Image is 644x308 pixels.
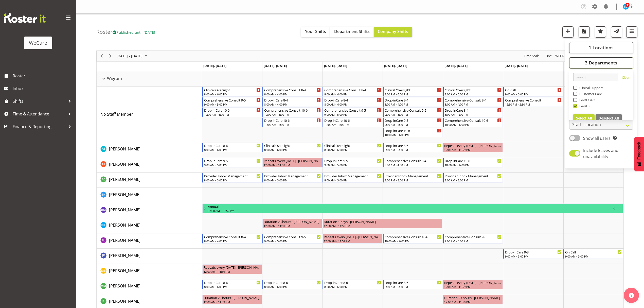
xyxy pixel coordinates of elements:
span: Shifts [13,97,66,105]
div: Comprehensive Consult 10-6 [385,234,441,239]
div: Drop-inCare 8-6 [204,143,261,148]
div: 8:00 AM - 6:00 PM [385,285,441,289]
span: Customer Care [577,92,602,96]
div: No Staff Member"s event - On Call Begin From Saturday, October 18, 2025 at 9:00:00 AM GMT+13:00 E... [503,87,563,97]
div: 8:00 AM - 4:00 PM [324,102,381,106]
div: 12:00 AM - 11:59 PM [264,224,321,228]
div: October 13 - 19, 2025 [115,51,150,61]
td: Matthew Mckenzie resource [97,279,202,294]
span: Day [545,53,552,59]
div: Annual [208,204,613,209]
button: October 2025 [116,53,150,59]
div: Clinical Oversight [204,87,261,92]
div: Drop-inCare 8-4 [385,97,441,102]
span: [PERSON_NAME] [109,298,140,304]
div: Duration 23 hours - [PERSON_NAME] [204,295,261,300]
button: Filter Shifts [626,26,637,38]
button: Add a new shift [562,26,574,38]
span: [DATE], [DATE] [505,63,528,68]
div: AJ Jones"s event - Drop-inCare 8-6 Begin From Thursday, October 16, 2025 at 8:00:00 AM GMT+13:00 ... [383,143,442,152]
div: 8:00 AM - 6:00 PM [385,148,441,152]
div: 12:00 AM - 11:59 PM [324,239,381,243]
span: [PERSON_NAME] [109,161,140,167]
span: Time Scale [523,53,540,59]
div: 8:00 AM - 4:00 PM [324,92,381,96]
div: Drop-inCare 8-6 [204,280,261,285]
span: [PERSON_NAME] [109,177,140,182]
span: [PERSON_NAME] [109,253,140,258]
td: Andrea Ramirez resource [97,157,202,173]
div: Drop-inCare 8-4 [445,108,501,113]
a: [PERSON_NAME] [109,252,140,259]
div: Comprehensive Consult 9-5 [324,108,381,113]
span: Include leaves and unavailability [583,148,618,159]
div: John Ko"s event - Drop-inCare 9-3 Begin From Saturday, October 18, 2025 at 9:00:00 AM GMT+13:00 E... [503,249,563,259]
span: Clinical Support [577,86,603,90]
div: Deepti Mahajan"s event - Annual Begin From Tuesday, September 30, 2025 at 12:00:00 AM GMT+13:00 E... [202,203,623,213]
div: 8:00 AM - 4:00 PM [264,92,321,96]
div: No Staff Member"s event - Drop-inCare 8-4 Begin From Tuesday, October 14, 2025 at 8:00:00 AM GMT+... [262,97,322,107]
div: 8:00 AM - 6:00 PM [445,92,501,96]
div: 8:00 AM - 4:00 PM [264,102,321,106]
a: [PERSON_NAME] [109,176,140,182]
div: 8:00 AM - 6:00 PM [385,92,441,96]
button: Timeline Day [545,53,553,59]
div: Comprehensive Consult 9-5 [204,97,261,102]
div: No Staff Member"s event - Drop-inCare 8-4 Begin From Friday, October 17, 2025 at 8:00:00 AM GMT+1... [443,107,503,117]
span: [DATE], [DATE] [203,63,226,68]
button: Timeline Week [554,53,565,59]
div: Andrew Casburn"s event - Provider Inbox Management Begin From Friday, October 17, 2025 at 8:00:00... [443,173,503,183]
div: No Staff Member"s event - Drop-inCare 10-6 Begin From Tuesday, October 14, 2025 at 10:00:00 AM GM... [262,117,322,127]
div: Felize Lacson"s event - Comprehensive Consult 9-5 Begin From Tuesday, October 14, 2025 at 9:00:00... [262,234,322,244]
div: No Staff Member"s event - Comprehensive Consult 9-5 Begin From Thursday, October 16, 2025 at 9:00... [383,107,442,117]
span: [PERSON_NAME] [109,237,140,243]
img: sarah-lamont10911.jpg [623,4,629,10]
div: Comprehensive Consult 10-6 [264,108,321,113]
div: Deepti Raturi"s event - Duration 1 days - Deepti Raturi Begin From Wednesday, October 15, 2025 at... [323,219,442,228]
div: No Staff Member"s event - Clinical Oversight Begin From Monday, October 13, 2025 at 8:00:00 AM GM... [202,87,262,97]
div: 9:00 AM - 5:00 PM [385,112,441,116]
div: No Staff Member"s event - Comprehensive Consult Begin From Saturday, October 18, 2025 at 12:30:00... [503,97,563,107]
div: Pooja Prabhu"s event - Duration 23 hours - Pooja Prabhu Begin From Monday, October 13, 2025 at 12... [202,295,262,304]
span: [PERSON_NAME] [109,222,140,228]
span: Time & Attendance [13,110,66,118]
button: Send a list of all shifts for the selected filtered period to all rostered employees. [611,26,622,38]
span: [PERSON_NAME] [109,283,140,289]
span: Deselect All [598,116,619,121]
div: Andrew Casburn"s event - Provider Inbox Management Begin From Wednesday, October 15, 2025 at 8:00... [323,173,382,183]
div: Repeats every [DATE] - [PERSON_NAME] [264,158,321,163]
button: Select All [573,114,595,123]
a: [PERSON_NAME] [109,268,140,274]
div: Andrew Casburn"s event - Provider Inbox Management Begin From Monday, October 13, 2025 at 8:00:00... [202,173,262,183]
div: 10:00 AM - 6:00 PM [385,133,441,137]
div: Matthew Mckenzie"s event - Drop-inCare 8-6 Begin From Monday, October 13, 2025 at 8:00:00 AM GMT+... [202,280,262,289]
a: [PERSON_NAME] [109,298,140,304]
div: previous period [97,51,106,61]
div: No Staff Member"s event - Drop-inCare 10-6 Begin From Monday, October 13, 2025 at 10:00:00 AM GMT... [202,107,262,117]
span: [DATE], [DATE] [324,63,347,68]
button: Next [107,53,114,59]
a: [PERSON_NAME] [109,161,140,167]
div: Comprehensive Consult 8-4 [264,87,321,92]
a: [PERSON_NAME] [109,237,140,243]
span: Wigram [107,75,122,81]
div: 9:00 AM - 5:00 PM [324,163,381,167]
div: Drop-inCare 8-4 [264,97,321,102]
span: Finance & Reporting [13,123,66,130]
div: Duration 1 days - [PERSON_NAME] [324,219,441,224]
div: 8:00 AM - 6:00 PM [204,148,261,152]
span: Feedback [637,142,641,160]
div: Andrew Casburn"s event - Provider Inbox Management Begin From Thursday, October 16, 2025 at 8:00:... [383,173,442,183]
div: Andrew Casburn"s event - Provider Inbox Management Begin From Tuesday, October 14, 2025 at 8:00:0... [262,173,322,183]
span: Inbox [13,85,74,92]
span: [DATE], [DATE] [264,63,287,68]
div: AJ Jones"s event - Repeats every friday - AJ Jones Begin From Friday, October 17, 2025 at 12:00:0... [443,143,503,152]
td: Felize Lacson resource [97,233,202,249]
td: John Ko resource [97,249,202,264]
span: Week [555,53,564,59]
div: No Staff Member"s event - Drop-inCare 9-5 Begin From Thursday, October 16, 2025 at 9:00:00 AM GMT... [383,117,442,127]
a: [PERSON_NAME] [109,192,140,198]
div: Drop-inCare 8-6 [264,280,321,285]
div: Provider Inbox Management [324,173,381,178]
button: Feedback - Show survey [634,137,644,171]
